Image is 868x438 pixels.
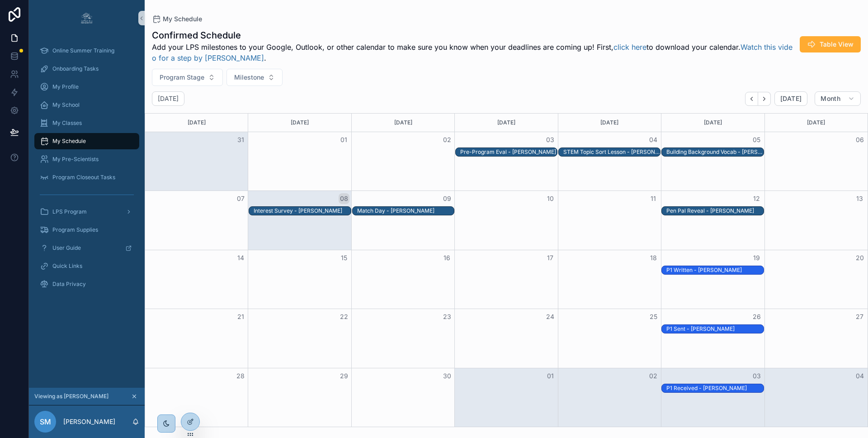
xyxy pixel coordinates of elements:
button: Select Button [226,69,283,86]
button: 22 [339,311,349,322]
button: 03 [545,134,556,145]
button: [DATE] [774,91,807,106]
button: Back [745,92,758,106]
button: 02 [442,134,453,145]
button: 17 [545,252,556,263]
div: Building Background Vocab - Sarah Malec [666,148,763,156]
button: 19 [751,252,762,263]
div: Building Background Vocab - [PERSON_NAME] [666,148,763,156]
div: [DATE] [560,114,660,132]
button: 25 [648,311,659,322]
button: Table View [800,36,861,52]
a: My School [34,97,139,113]
span: Program Supplies [52,226,98,233]
div: [DATE] [146,114,246,132]
a: Data Privacy [34,276,139,292]
button: 06 [854,134,865,145]
span: My Schedule [52,138,86,145]
span: Milestone [234,73,264,82]
span: Data Privacy [52,281,86,288]
div: Pre-Program Eval - Sarah Malec [460,148,557,156]
span: Quick Links [52,262,82,270]
span: SM [40,416,51,427]
div: Match Day - [PERSON_NAME] [357,207,454,214]
button: 03 [751,371,762,381]
span: [DATE] [780,95,802,103]
button: 13 [854,193,865,204]
a: Program Closeout Tasks [34,169,139,186]
button: 05 [751,134,762,145]
div: [DATE] [353,114,453,132]
a: My Pre-Scientists [34,151,139,167]
span: My Profile [52,83,79,90]
button: 23 [442,311,453,322]
button: 28 [235,371,246,381]
a: My Schedule [34,133,139,149]
span: My Pre-Scientists [52,156,99,163]
button: 08 [339,193,349,204]
div: Match Day - Sarah Malec [357,207,454,215]
div: STEM Topic Sort Lesson - Sarah Malec [563,148,660,156]
span: Add your LPS milestones to your Google, Outlook, or other calendar to make sure you know when you... [152,42,793,63]
button: 01 [339,134,349,145]
a: My Classes [34,115,139,131]
a: My Profile [34,79,139,95]
span: Online Summer Training [52,47,114,54]
div: [DATE] [456,114,556,132]
div: STEM Topic Sort Lesson - [PERSON_NAME] [563,148,660,156]
a: Program Supplies [34,222,139,238]
div: Pen Pal Reveal - [PERSON_NAME] [666,207,763,214]
div: [DATE] [250,114,349,132]
a: Quick Links [34,258,139,274]
p: [PERSON_NAME] [63,417,115,426]
button: 07 [235,193,246,204]
button: 02 [648,371,659,381]
span: My School [52,101,80,109]
img: App logo [80,11,94,25]
button: 01 [545,371,556,381]
div: P1 Received - [PERSON_NAME] [666,385,763,392]
a: My Schedule [152,14,202,24]
button: 24 [545,311,556,322]
span: Viewing as [PERSON_NAME] [34,393,108,400]
div: P1 Sent - Sarah Malec [666,325,763,333]
span: Program Stage [160,73,204,82]
button: Next [758,92,771,106]
button: 18 [648,252,659,263]
button: Month [815,91,861,106]
div: P1 Written - [PERSON_NAME] [666,267,763,274]
div: Month View [145,113,868,427]
span: My Classes [52,119,82,127]
h1: Confirmed Schedule [152,29,793,42]
button: 16 [442,252,453,263]
button: 11 [648,193,659,204]
button: 10 [545,193,556,204]
button: 04 [854,371,865,381]
div: P1 Received - Sarah Malec [666,384,763,392]
button: 27 [854,311,865,322]
span: My Schedule [163,14,202,24]
button: 09 [442,193,453,204]
div: P1 Written - Sarah Malec [666,266,763,274]
span: Onboarding Tasks [52,65,99,72]
div: P1 Sent - [PERSON_NAME] [666,325,763,333]
span: Program Closeout Tasks [52,174,115,181]
button: 26 [751,311,762,322]
button: Select Button [152,69,223,86]
div: scrollable content [29,36,145,304]
div: Pen Pal Reveal - Sarah Malec [666,207,763,215]
button: 21 [235,311,246,322]
div: Interest Survey - [PERSON_NAME] [254,207,350,214]
span: User Guide [52,244,81,252]
button: 15 [339,252,349,263]
a: click here [613,43,646,52]
button: 20 [854,252,865,263]
span: Table View [820,40,854,49]
button: 31 [235,134,246,145]
button: 12 [751,193,762,204]
button: 04 [648,134,659,145]
a: LPS Program [34,204,139,220]
div: [DATE] [766,114,866,132]
a: Online Summer Training [34,43,139,59]
div: [DATE] [663,114,763,132]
